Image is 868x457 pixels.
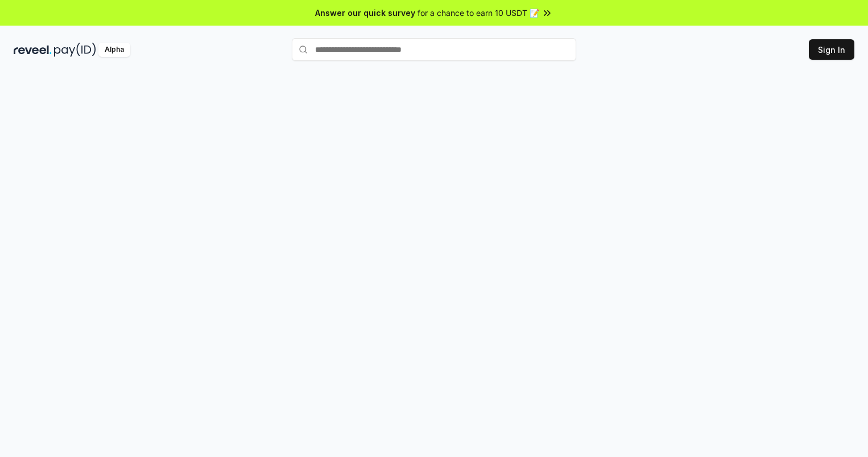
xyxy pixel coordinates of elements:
img: pay_id [54,43,96,57]
span: for a chance to earn 10 USDT 📝 [418,7,539,19]
span: Answer our quick survey [315,7,415,19]
button: Sign In [809,39,854,60]
img: reveel_dark [14,43,52,57]
div: Alpha [98,43,130,57]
